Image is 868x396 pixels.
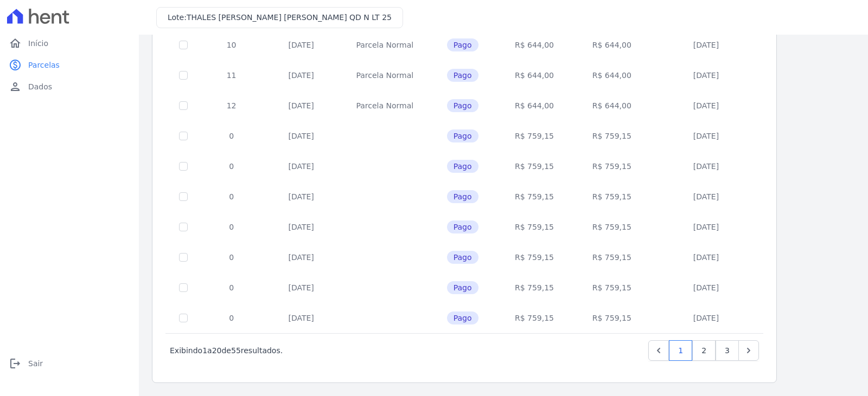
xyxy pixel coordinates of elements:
[573,303,650,333] td: R$ 759,15
[4,353,135,374] a: logoutSair
[447,99,478,112] span: Pago
[201,30,262,60] td: 10
[179,41,188,49] input: Só é possível selecionar pagamentos em aberto
[201,121,262,151] td: 0
[496,30,573,60] td: R$ 644,00
[496,303,573,333] td: R$ 759,15
[170,345,283,356] p: Exibindo a de resultados.
[212,346,222,355] span: 20
[187,13,392,22] span: THALES [PERSON_NAME] [PERSON_NAME] QD N LT 25
[650,303,762,333] td: [DATE]
[447,311,478,324] span: Pago
[9,80,22,93] i: person
[447,220,478,233] span: Pago
[447,281,478,294] span: Pago
[28,81,52,92] span: Dados
[262,242,340,272] td: [DATE]
[201,242,262,272] td: 0
[573,272,650,303] td: R$ 759,15
[262,60,340,90] td: [DATE]
[4,76,135,98] a: personDados
[179,283,188,292] input: Só é possível selecionar pagamentos em aberto
[201,212,262,242] td: 0
[179,253,188,262] input: Só é possível selecionar pagamentos em aberto
[28,358,43,369] span: Sair
[340,60,430,90] td: Parcela Normal
[650,212,762,242] td: [DATE]
[650,90,762,121] td: [DATE]
[573,212,650,242] td: R$ 759,15
[496,60,573,90] td: R$ 644,00
[496,181,573,212] td: R$ 759,15
[179,101,188,110] input: Só é possível selecionar pagamentos em aberto
[179,314,188,322] input: Só é possível selecionar pagamentos em aberto
[496,242,573,272] td: R$ 759,15
[179,132,188,140] input: Só é possível selecionar pagamentos em aberto
[201,181,262,212] td: 0
[692,340,716,361] a: 2
[648,340,669,361] a: Previous
[262,212,340,242] td: [DATE]
[179,223,188,231] input: Só é possível selecionar pagamentos em aberto
[496,212,573,242] td: R$ 759,15
[447,190,478,203] span: Pago
[179,192,188,201] input: Só é possível selecionar pagamentos em aberto
[262,90,340,121] td: [DATE]
[262,121,340,151] td: [DATE]
[201,272,262,303] td: 0
[262,30,340,60] td: [DATE]
[201,151,262,181] td: 0
[447,129,478,142] span: Pago
[4,33,135,54] a: homeInício
[447,69,478,82] span: Pago
[179,71,188,80] input: Só é possível selecionar pagamentos em aberto
[262,303,340,333] td: [DATE]
[573,151,650,181] td: R$ 759,15
[202,346,207,355] span: 1
[262,181,340,212] td: [DATE]
[340,90,430,121] td: Parcela Normal
[496,90,573,121] td: R$ 644,00
[573,90,650,121] td: R$ 644,00
[28,38,48,49] span: Início
[573,121,650,151] td: R$ 759,15
[9,59,22,72] i: paid
[573,181,650,212] td: R$ 759,15
[650,60,762,90] td: [DATE]
[447,38,478,51] span: Pago
[447,251,478,264] span: Pago
[9,357,22,370] i: logout
[4,54,135,76] a: paidParcelas
[496,272,573,303] td: R$ 759,15
[447,160,478,173] span: Pago
[669,340,692,361] a: 1
[650,272,762,303] td: [DATE]
[573,242,650,272] td: R$ 759,15
[650,121,762,151] td: [DATE]
[201,303,262,333] td: 0
[496,151,573,181] td: R$ 759,15
[9,37,22,50] i: home
[650,30,762,60] td: [DATE]
[496,121,573,151] td: R$ 759,15
[738,340,759,361] a: Next
[573,60,650,90] td: R$ 644,00
[168,12,392,23] h3: Lote:
[716,340,739,361] a: 3
[231,346,241,355] span: 55
[262,272,340,303] td: [DATE]
[650,151,762,181] td: [DATE]
[650,242,762,272] td: [DATE]
[573,30,650,60] td: R$ 644,00
[262,151,340,181] td: [DATE]
[179,162,188,171] input: Só é possível selecionar pagamentos em aberto
[28,60,60,70] span: Parcelas
[650,181,762,212] td: [DATE]
[340,30,430,60] td: Parcela Normal
[201,90,262,121] td: 12
[201,60,262,90] td: 11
